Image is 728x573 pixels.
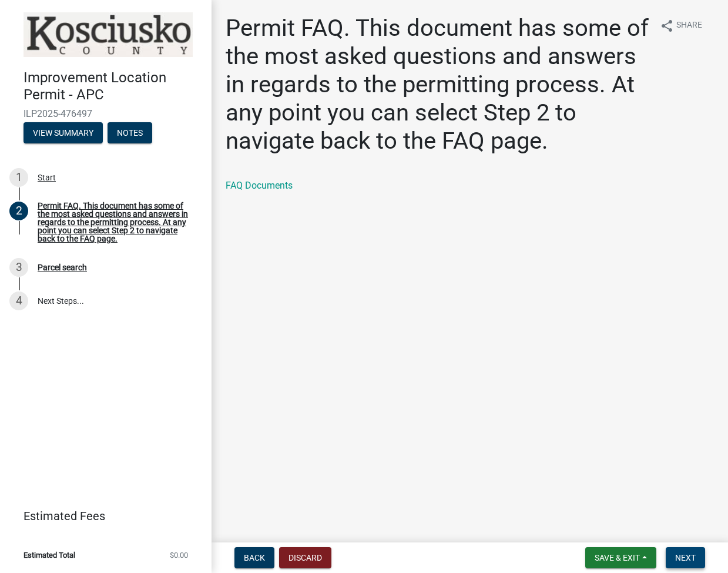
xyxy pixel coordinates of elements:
button: shareShare [650,14,712,37]
wm-modal-confirm: Summary [24,129,103,138]
i: share [660,19,674,33]
wm-modal-confirm: Notes [108,129,152,138]
div: 4 [9,291,28,310]
span: $0.00 [170,551,188,559]
div: 3 [9,258,28,277]
button: Discard [279,547,331,568]
a: Estimated Fees [9,504,193,528]
button: Notes [108,122,152,143]
span: Back [244,553,265,562]
div: Parcel search [38,263,87,272]
button: Save & Exit [585,547,656,568]
span: Share [676,19,702,33]
div: Start [38,173,56,182]
button: Next [666,547,705,568]
div: Permit FAQ. This document has some of the most asked questions and answers in regards to the perm... [38,202,193,243]
a: FAQ Documents [226,180,293,191]
button: Back [234,547,274,568]
h1: Permit FAQ. This document has some of the most asked questions and answers in regards to the perm... [226,14,650,155]
span: Estimated Total [24,551,75,559]
button: View Summary [24,122,103,143]
div: 2 [9,202,28,220]
span: Save & Exit [595,553,640,562]
span: ILP2025-476497 [24,108,188,119]
span: Next [675,553,696,562]
div: 1 [9,168,28,187]
h4: Improvement Location Permit - APC [24,69,202,103]
img: Kosciusko County, Indiana [24,12,193,57]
